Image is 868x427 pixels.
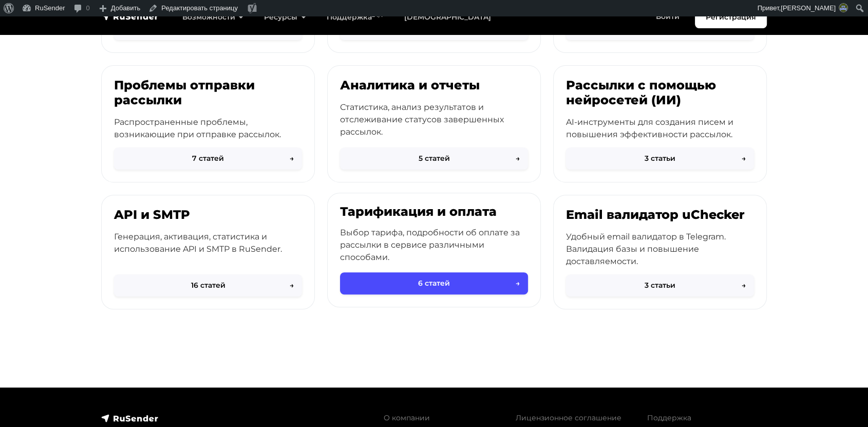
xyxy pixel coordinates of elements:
[290,280,294,291] span: →
[566,208,754,222] h3: Email валидатор uChecker
[340,272,528,294] button: 6 статей→
[553,195,767,309] a: Email валидатор uChecker Удобный email валидатор в Telegram. Валидация базы и повышение доставляе...
[114,274,302,296] button: 16 статей→
[172,7,254,28] a: Возможности
[742,280,746,291] span: →
[340,147,528,170] button: 5 статей→
[566,231,754,268] p: Удобный email валидатор в Telegram. Валидация базы и повышение доставляемости.
[516,413,621,422] a: Лицензионное соглашение
[384,413,430,422] a: О компании
[516,153,520,164] span: →
[566,116,754,141] p: AI-инструменты для создания писем и повышения эффективности рассылок.
[646,6,690,27] a: Войти
[114,116,302,141] p: Распространенные проблемы, возникающие при отправке рассылок.
[114,78,302,108] h3: Проблемы отправки рассылки
[742,153,746,164] span: →
[101,413,159,423] img: RuSender
[372,12,384,18] sup: 24/7
[254,7,316,28] a: Ресурсы
[647,413,691,422] a: Поддержка
[340,78,528,93] h3: Аналитика и отчеты
[327,65,541,182] a: Аналитика и отчеты Статистика, анализ результатов и отслеживание статусов завершенных рассылок. 5...
[114,208,302,222] h3: API и SMTP
[516,278,520,289] span: →
[101,65,315,182] a: Проблемы отправки рассылки Распространенные проблемы, возникающие при отправке рассылок. 7 статей→
[114,231,302,255] p: Генерация, активация, статистика и использование API и SMTP в RuSender.
[101,11,159,22] img: RuSender
[101,195,315,309] a: API и SMTP Генерация, активация, статистика и использование API и SMTP в RuSender. 16 статей→
[340,101,528,138] p: Статистика, анализ результатов и отслеживание статусов завершенных рассылок.
[340,227,528,264] p: Выбор тарифа, подробности об оплате за рассылки в сервисе различными способами.
[695,6,767,28] a: Регистрация
[290,153,294,164] span: →
[566,78,754,108] h3: Рассылки с помощью нейросетей (ИИ)
[114,147,302,170] button: 7 статей→
[340,205,528,219] h3: Тарификация и оплата
[566,147,754,170] button: 3 статьи→
[394,7,501,28] a: [DEMOGRAPHIC_DATA]
[327,193,541,307] a: Тарификация и оплата Выбор тарифа, подробности об оплате за рассылки в сервисе различными способа...
[553,65,767,182] a: Рассылки с помощью нейросетей (ИИ) AI-инструменты для создания писем и повышения эффективности ра...
[781,4,836,12] span: [PERSON_NAME]
[566,274,754,296] button: 3 статьи→
[316,7,394,28] a: Поддержка24/7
